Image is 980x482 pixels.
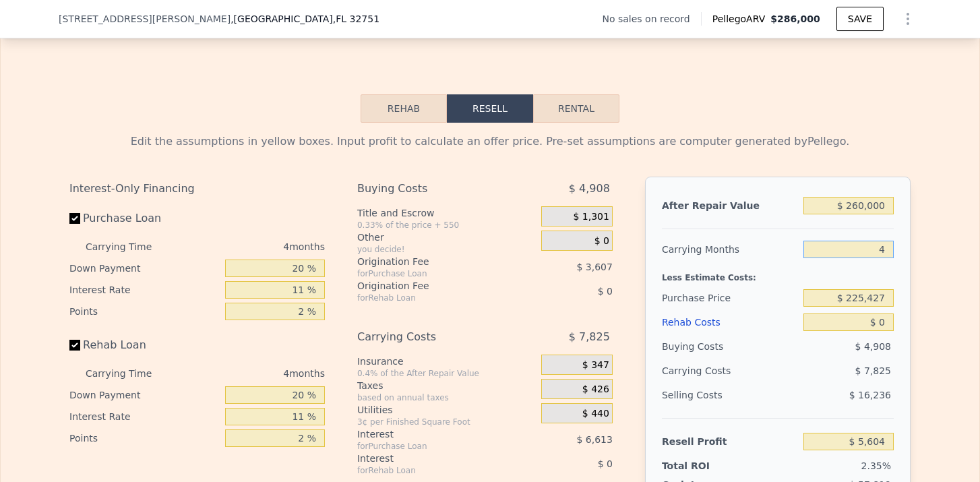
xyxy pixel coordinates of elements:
[357,293,508,303] div: for Rehab Loan
[357,177,508,201] div: Buying Costs
[357,379,536,392] div: Taxes
[573,211,609,223] span: $ 1,301
[770,13,820,24] span: $286,000
[357,325,508,349] div: Carrying Costs
[86,363,173,384] div: Carrying Time
[861,460,891,471] span: 2.35%
[69,384,220,406] div: Down Payment
[569,325,610,349] span: $ 7,825
[69,333,220,357] label: Rehab Loan
[598,286,613,297] span: $ 0
[361,94,447,123] button: Rehab
[69,213,80,224] input: Purchase Loan
[582,384,609,396] span: $ 426
[662,262,894,286] div: Less Estimate Costs:
[357,220,536,231] div: 0.33% of the price + 550
[357,441,508,452] div: for Purchase Loan
[602,12,700,26] div: No sales on record
[598,458,613,469] span: $ 0
[357,427,508,441] div: Interest
[855,365,891,376] span: $ 7,825
[357,465,508,476] div: for Rehab Loan
[662,334,798,359] div: Buying Costs
[357,403,536,417] div: Utilities
[662,237,798,262] div: Carrying Months
[894,5,921,32] button: Show Options
[662,383,798,407] div: Selling Costs
[582,359,609,371] span: $ 347
[662,359,746,383] div: Carrying Costs
[662,429,798,454] div: Resell Profit
[69,133,911,150] div: Edit the assumptions in yellow boxes. Input profit to calculate an offer price. Pre-set assumptio...
[179,363,325,384] div: 4 months
[712,12,771,26] span: Pellego ARV
[662,286,798,310] div: Purchase Price
[357,255,508,268] div: Origination Fee
[357,231,536,244] div: Other
[69,406,220,427] div: Interest Rate
[662,193,798,218] div: After Repair Value
[357,279,508,293] div: Origination Fee
[533,94,619,123] button: Rental
[86,236,173,258] div: Carrying Time
[836,7,884,31] button: SAVE
[179,236,325,258] div: 4 months
[357,368,536,379] div: 0.4% of the After Repair Value
[594,235,609,247] span: $ 0
[69,206,220,231] label: Purchase Loan
[357,355,536,368] div: Insurance
[69,340,80,351] input: Rehab Loan
[576,262,612,272] span: $ 3,607
[357,452,508,465] div: Interest
[357,268,508,279] div: for Purchase Loan
[69,427,220,449] div: Points
[69,258,220,279] div: Down Payment
[447,94,533,123] button: Resell
[69,279,220,301] div: Interest Rate
[357,244,536,255] div: you decide!
[357,206,536,220] div: Title and Escrow
[582,408,609,420] span: $ 440
[357,417,536,427] div: 3¢ per Finished Square Foot
[69,301,220,322] div: Points
[231,12,379,26] span: , [GEOGRAPHIC_DATA]
[576,434,612,445] span: $ 6,613
[662,310,798,334] div: Rehab Costs
[357,392,536,403] div: based on annual taxes
[333,13,379,24] span: , FL 32751
[59,12,231,26] span: [STREET_ADDRESS][PERSON_NAME]
[662,459,746,473] div: Total ROI
[849,390,891,400] span: $ 16,236
[569,177,610,201] span: $ 4,908
[69,177,325,201] div: Interest-Only Financing
[855,341,891,352] span: $ 4,908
